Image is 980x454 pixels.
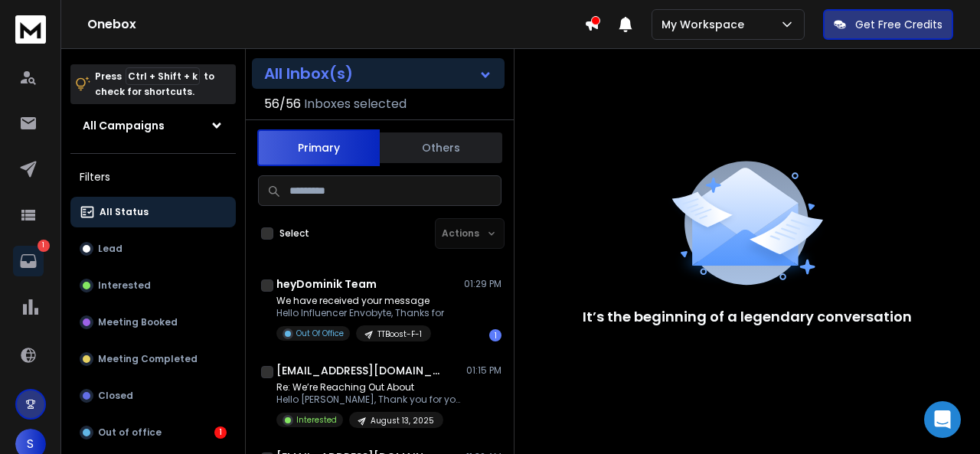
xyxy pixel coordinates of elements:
p: 1 [38,240,50,252]
div: 1 [214,426,227,439]
p: Out Of Office [296,328,344,339]
h3: Inboxes selected [304,95,407,113]
button: All Inbox(s) [252,58,505,89]
button: Interested [70,270,236,301]
p: August 13, 2025 [371,415,434,426]
a: 1 [13,246,44,276]
h1: [EMAIL_ADDRESS][DOMAIN_NAME] [276,363,445,378]
h3: Filters [70,166,236,188]
span: Ctrl + Shift + k [126,67,200,85]
p: It’s the beginning of a legendary conversation [583,306,912,328]
p: Lead [98,243,122,255]
p: Press to check for shortcuts. [95,69,214,100]
button: Meeting Booked [70,307,236,338]
p: Interested [296,414,337,426]
label: Select [279,227,309,240]
h1: All Inbox(s) [264,66,353,81]
img: logo [15,15,46,44]
p: Meeting Booked [98,316,178,328]
p: Interested [98,279,151,292]
button: Lead [70,234,236,264]
p: All Status [100,206,149,218]
p: Out of office [98,426,162,439]
button: Primary [257,129,380,166]
button: Meeting Completed [70,344,236,374]
p: TTBoost-F-1 [377,328,422,340]
button: Get Free Credits [823,9,953,40]
button: All Status [70,197,236,227]
div: Open Intercom Messenger [924,401,961,438]
p: Hello Influencer Envobyte, Thanks for [276,307,444,319]
p: Get Free Credits [855,17,942,32]
h1: All Campaigns [83,118,165,133]
h1: heyDominik Team [276,276,377,292]
p: Meeting Completed [98,353,198,365]
button: Others [380,131,502,165]
span: 56 / 56 [264,95,301,113]
p: My Workspace [661,17,750,32]
p: Closed [98,390,133,402]
h1: Onebox [87,15,584,34]
p: 01:15 PM [466,364,501,377]
button: All Campaigns [70,110,236,141]
p: We have received your message [276,295,444,307]
p: 01:29 PM [464,278,501,290]
button: Closed [70,381,236,411]
p: Hello [PERSON_NAME], Thank you for your [276,394,460,406]
button: Out of office1 [70,417,236,448]
div: 1 [489,329,501,341]
p: Re: We’re Reaching Out About [276,381,460,394]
